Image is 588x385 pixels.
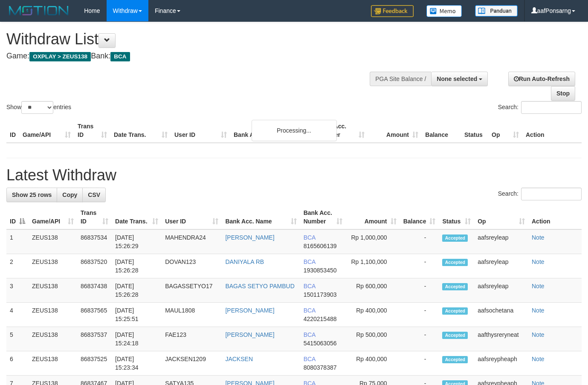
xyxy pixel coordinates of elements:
[532,331,545,338] a: Note
[29,254,77,278] td: ZEUS138
[29,351,77,376] td: ZEUS138
[528,205,582,229] th: Action
[431,72,488,86] button: None selected
[225,258,264,265] a: DANIYALA RB
[112,229,162,254] td: [DATE] 15:26:29
[442,234,468,242] span: Accepted
[532,283,545,289] a: Note
[498,188,582,200] label: Search:
[532,356,545,362] a: Note
[225,283,294,289] a: BAGAS SETYO PAMBUD
[112,254,162,278] td: [DATE] 15:26:28
[57,188,83,202] a: Copy
[304,267,337,274] span: Copy 1930853450 to clipboard
[222,205,300,229] th: Bank Acc. Name: activate to sort column ascending
[551,86,575,101] a: Stop
[521,101,582,114] input: Search:
[304,234,316,241] span: BCA
[498,101,582,114] label: Search:
[474,229,528,254] td: aafsreyleap
[474,278,528,303] td: aafsreyleap
[6,229,29,254] td: 1
[6,167,582,184] h1: Latest Withdraw
[88,191,100,198] span: CSV
[162,278,222,303] td: BAGASSETYO17
[474,205,528,229] th: Op: activate to sort column ascending
[370,72,431,86] div: PGA Site Balance /
[442,307,468,315] span: Accepted
[521,188,582,200] input: Search:
[346,327,400,351] td: Rp 500,000
[442,259,468,266] span: Accepted
[77,303,112,327] td: 86837565
[532,258,545,265] a: Note
[371,5,414,17] img: Feedback.jpg
[522,119,582,143] th: Action
[442,283,468,290] span: Accepted
[346,351,400,376] td: Rp 400,000
[29,205,77,229] th: Game/API: activate to sort column ascending
[422,119,461,143] th: Balance
[461,119,488,143] th: Status
[6,4,71,17] img: MOTION_logo.png
[304,340,337,347] span: Copy 5415063056 to clipboard
[6,205,29,229] th: ID: activate to sort column descending
[346,278,400,303] td: Rp 600,000
[171,119,230,143] th: User ID
[12,191,52,198] span: Show 25 rows
[437,75,477,82] span: None selected
[6,31,383,48] h1: Withdraw List
[162,327,222,351] td: FAE123
[6,52,383,61] h4: Game: Bank:
[488,119,522,143] th: Op
[162,229,222,254] td: MAHENDRA24
[77,327,112,351] td: 86837537
[77,229,112,254] td: 86837534
[6,188,57,202] a: Show 25 rows
[162,205,222,229] th: User ID: activate to sort column ascending
[77,278,112,303] td: 86837438
[474,327,528,351] td: aafthysreryneat
[112,205,162,229] th: Date Trans.: activate to sort column ascending
[74,119,110,143] th: Trans ID
[29,229,77,254] td: ZEUS138
[6,303,29,327] td: 4
[6,119,19,143] th: ID
[225,356,253,362] a: JACKSEN
[314,119,368,143] th: Bank Acc. Number
[29,278,77,303] td: ZEUS138
[112,351,162,376] td: [DATE] 15:23:34
[6,278,29,303] td: 3
[77,351,112,376] td: 86837525
[304,243,337,249] span: Copy 8165606139 to clipboard
[442,332,468,339] span: Accepted
[252,120,337,141] div: Processing...
[400,229,439,254] td: -
[400,351,439,376] td: -
[112,327,162,351] td: [DATE] 15:24:18
[110,119,171,143] th: Date Trans.
[508,72,575,86] a: Run Auto-Refresh
[304,356,316,362] span: BCA
[6,327,29,351] td: 5
[304,307,316,314] span: BCA
[426,5,462,17] img: Button%20Memo.svg
[346,205,400,229] th: Amount: activate to sort column ascending
[532,307,545,314] a: Note
[400,254,439,278] td: -
[225,307,274,314] a: [PERSON_NAME]
[62,191,77,198] span: Copy
[304,364,337,371] span: Copy 8080378387 to clipboard
[474,254,528,278] td: aafsreyleap
[19,119,74,143] th: Game/API
[400,327,439,351] td: -
[110,52,130,61] span: BCA
[21,101,53,114] select: Showentries
[368,119,422,143] th: Amount
[29,327,77,351] td: ZEUS138
[225,331,274,338] a: [PERSON_NAME]
[346,229,400,254] td: Rp 1,000,000
[300,205,346,229] th: Bank Acc. Number: activate to sort column ascending
[77,205,112,229] th: Trans ID: activate to sort column ascending
[112,278,162,303] td: [DATE] 15:26:28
